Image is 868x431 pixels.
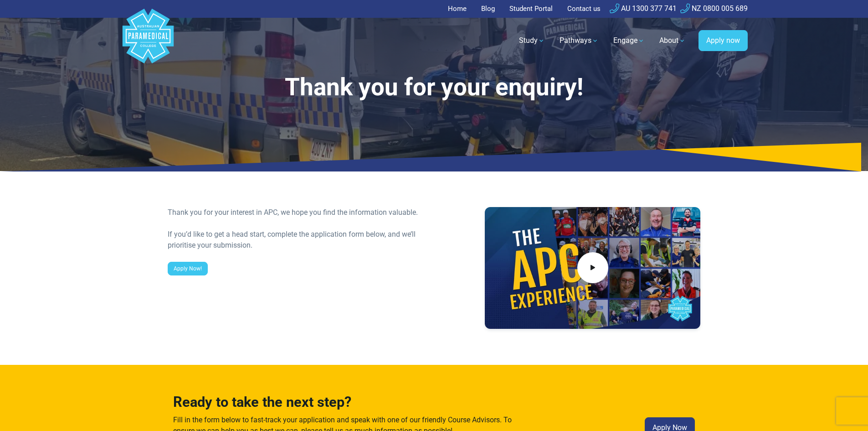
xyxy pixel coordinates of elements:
[680,4,748,13] a: NZ 0800 005 689
[168,73,701,102] h1: Thank you for your enquiry!
[608,28,650,53] a: Engage
[168,229,429,251] div: If you’d like to get a head start, complete the application form below, and we’ll prioritise your...
[699,30,748,51] a: Apply now
[654,28,691,53] a: About
[121,18,175,64] a: Australian Paramedical College
[168,207,429,218] div: Thank you for your interest in APC, we hope you find the information valuable.
[514,28,550,53] a: Study
[173,394,518,411] h3: Ready to take the next step?
[554,28,604,53] a: Pathways
[168,262,208,275] a: Apply Now!
[610,4,677,13] a: AU 1300 377 741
